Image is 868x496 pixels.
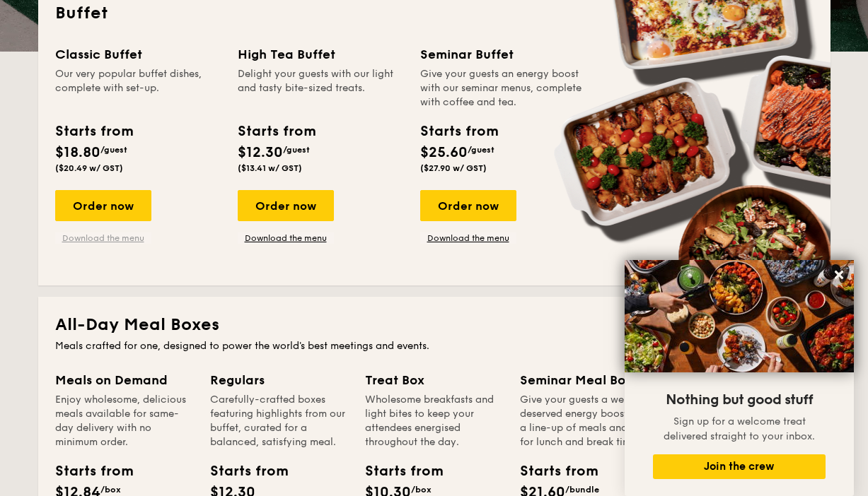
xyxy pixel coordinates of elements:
[420,163,487,173] span: ($27.90 w/ GST)
[100,485,121,495] span: /box
[653,454,826,479] button: Join the crew
[420,144,468,161] span: $25.60
[828,264,850,286] button: Close
[55,393,193,449] div: Enjoy wholesome, delicious meals available for same-day delivery with no minimum order.
[420,190,516,221] div: Order now
[238,121,315,142] div: Starts from
[55,2,814,25] h2: Buffet
[411,485,432,495] span: /box
[238,190,334,221] div: Order now
[520,393,658,449] div: Give your guests a well-deserved energy boost with a line-up of meals and treats for lunch and br...
[420,232,516,244] a: Download the menu
[365,370,503,390] div: Treat Box
[55,121,132,142] div: Starts from
[210,393,348,449] div: Carefully-crafted boxes featuring highlights from our buffet, curated for a balanced, satisfying ...
[238,144,283,161] span: $12.30
[55,45,221,64] div: Classic Buffet
[55,314,814,336] h2: All-Day Meal Boxes
[55,163,123,173] span: ($20.49 w/ GST)
[55,461,119,482] div: Starts from
[55,232,151,244] a: Download the menu
[420,45,586,64] div: Seminar Buffet
[55,144,100,161] span: $18.80
[55,67,221,110] div: Our very popular buffet dishes, complete with set-up.
[210,461,274,482] div: Starts from
[238,45,403,64] div: High Tea Buffet
[238,67,403,110] div: Delight your guests with our light and tasty bite-sized treats.
[666,391,813,408] span: Nothing but good stuff
[565,485,599,495] span: /bundle
[625,260,854,372] img: DSC07876-Edit02-Large.jpeg
[210,370,348,390] div: Regulars
[100,145,127,155] span: /guest
[520,370,658,390] div: Seminar Meal Box
[664,415,815,442] span: Sign up for a welcome treat delivered straight to your inbox.
[468,145,494,155] span: /guest
[420,121,497,142] div: Starts from
[520,461,584,482] div: Starts from
[55,339,814,353] div: Meals crafted for one, designed to power the world's best meetings and events.
[238,232,334,244] a: Download the menu
[365,393,503,449] div: Wholesome breakfasts and light bites to keep your attendees energised throughout the day.
[420,67,586,110] div: Give your guests an energy boost with our seminar menus, complete with coffee and tea.
[55,190,151,221] div: Order now
[238,163,302,173] span: ($13.41 w/ GST)
[283,145,310,155] span: /guest
[55,370,193,390] div: Meals on Demand
[365,461,429,482] div: Starts from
